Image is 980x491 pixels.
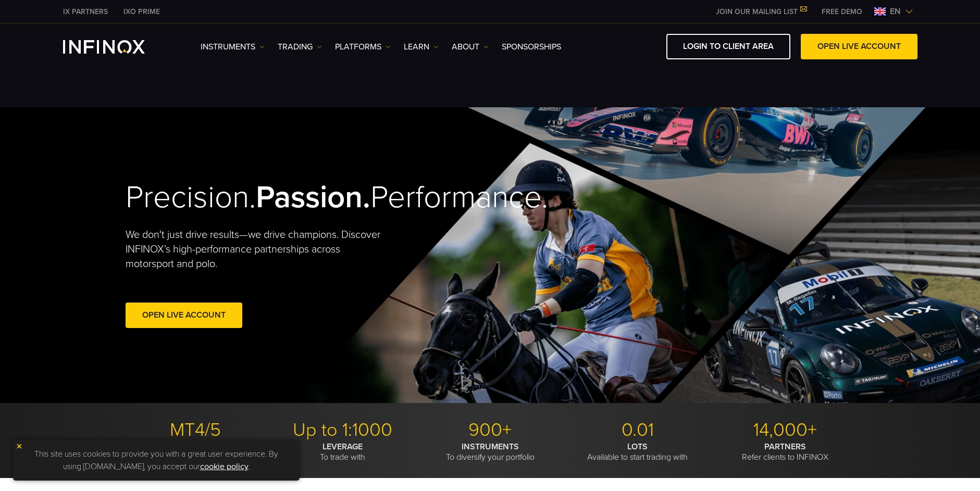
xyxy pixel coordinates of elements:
[335,41,391,53] a: PLATFORMS
[278,41,322,53] a: TRADING
[764,442,806,452] strong: PARTNERS
[420,419,560,442] p: 900+
[273,419,413,442] p: Up to 1:1000
[126,303,242,328] a: Open Live Account
[801,34,917,59] a: OPEN LIVE ACCOUNT
[273,442,413,462] p: To trade with
[452,41,489,53] a: ABOUT
[126,179,454,217] h2: Precision. Performance.
[16,443,23,450] img: yellow close icon
[715,419,855,442] p: 14,000+
[126,228,388,271] p: We don't just drive results—we drive champions. Discover INFINOX’s high-performance partnerships ...
[814,6,870,17] a: INFINOX MENU
[715,442,855,462] p: Refer clients to INFINOX
[627,442,648,452] strong: LOTS
[568,419,708,442] p: 0.01
[568,442,708,462] p: Available to start trading with
[55,6,116,17] a: INFINOX
[200,461,249,472] a: cookie policy
[404,41,439,53] a: Learn
[18,445,294,475] p: This site uses cookies to provide you with a great user experience. By using [DOMAIN_NAME], you a...
[462,442,519,452] strong: INSTRUMENTS
[420,442,560,462] p: To diversify your portfolio
[708,7,814,16] a: JOIN OUR MAILING LIST
[63,40,169,54] a: INFINOX Logo
[322,442,363,452] strong: LEVERAGE
[502,41,561,53] a: SPONSORSHIPS
[116,6,168,17] a: INFINOX
[126,419,265,442] p: MT4/5
[666,34,790,59] a: LOGIN TO CLIENT AREA
[201,41,265,53] a: Instruments
[886,5,905,18] span: en
[256,179,370,216] strong: Passion.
